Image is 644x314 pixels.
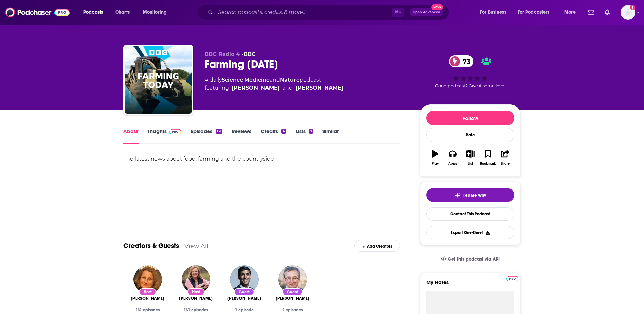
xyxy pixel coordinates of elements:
[215,7,392,18] input: Search podcasts, credits, & more...
[354,240,400,252] div: Add Creators
[426,226,514,239] button: Export One-Sheet
[261,128,286,144] a: Credits4
[187,288,205,296] div: Host
[243,77,244,83] span: ,
[501,162,510,166] div: Share
[479,146,496,170] button: Bookmark
[448,256,500,262] span: Get this podcast via API
[426,207,514,221] a: Contact This Podcast
[426,111,514,125] button: Follow
[432,162,439,166] div: Play
[184,242,208,249] a: View All
[123,128,139,144] a: About
[475,7,515,18] button: open menu
[426,128,514,142] div: Rate
[463,193,486,198] span: Tell Me Why
[456,55,474,67] span: 73
[322,128,339,144] a: Similar
[281,129,286,134] div: 4
[431,4,443,10] span: New
[410,8,443,16] button: Open AdvancedNew
[296,128,313,144] a: Lists9
[630,5,635,10] svg: Add a profile image
[270,77,280,83] span: and
[191,128,222,144] a: Episodes131
[244,51,256,57] a: BBC
[225,308,263,312] div: 1 episode
[227,296,261,301] span: [PERSON_NAME]
[111,7,134,18] a: Charts
[232,84,280,92] a: Charlotte Smith
[280,77,300,83] a: Nature
[506,276,518,281] img: Podchaser Pro
[448,162,457,166] div: Apps
[426,146,444,170] button: Play
[282,288,303,296] div: Guest
[123,242,179,250] a: Creators & Guests
[392,8,404,17] span: ⌘ K
[133,265,162,294] img: Anna Hill
[241,51,256,57] span: •
[426,188,514,202] button: tell me why sparkleTell Me Why
[177,308,215,312] div: 131 episodes
[216,129,222,134] div: 131
[227,296,261,301] a: Rishi Sunak
[435,251,505,267] a: Get this podcast via API
[420,51,521,93] div: 73Good podcast? Give it some love!
[276,296,309,301] span: [PERSON_NAME]
[5,6,70,19] img: Podchaser - Follow, Share and Rate Podcasts
[205,76,343,92] div: A daily podcast
[234,288,254,296] div: Guest
[518,8,550,17] span: For Podcasters
[506,275,518,281] a: Pro website
[129,308,166,312] div: 131 episodes
[139,288,156,296] div: Host
[468,162,473,166] div: List
[462,146,479,170] button: List
[602,7,612,18] a: Show notifications dropdown
[179,296,213,301] a: Charlotte Smith
[497,146,514,170] button: Share
[435,83,505,88] span: Good podcast? Give it some love!
[131,296,164,301] a: Anna Hill
[309,129,313,134] div: 9
[564,8,576,17] span: More
[182,265,210,294] a: Charlotte Smith
[278,265,307,294] img: Dieter Helm
[179,296,213,301] span: [PERSON_NAME]
[585,7,597,18] a: Show notifications dropdown
[169,129,181,134] img: Podchaser Pro
[621,5,635,20] img: User Profile
[232,128,251,144] a: Reviews
[123,154,400,164] div: The latest news about food, farming and the countryside
[125,46,192,114] img: Farming Today
[276,296,309,301] a: Dieter Helm
[205,51,240,57] span: BBC Radio 4
[143,8,167,17] span: Monitoring
[444,146,461,170] button: Apps
[222,77,243,83] a: Science
[426,279,514,291] label: My Notes
[621,5,635,20] span: Logged in as NickG
[148,128,181,144] a: InsightsPodchaser Pro
[244,77,270,83] a: Medicine
[296,84,343,92] a: Anna Hill
[513,7,559,18] button: open menu
[413,11,440,14] span: Open Advanced
[274,308,311,312] div: 2 episodes
[230,265,259,294] img: Rishi Sunak
[78,7,112,18] button: open menu
[559,7,584,18] button: open menu
[480,8,506,17] span: For Business
[480,162,496,166] div: Bookmark
[203,5,455,20] div: Search podcasts, credits, & more...
[115,8,130,17] span: Charts
[83,8,103,17] span: Podcasts
[138,7,175,18] button: open menu
[282,84,293,92] span: and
